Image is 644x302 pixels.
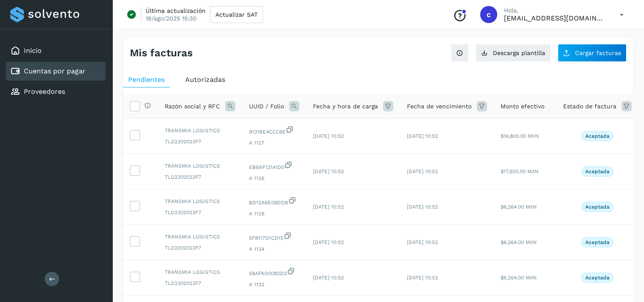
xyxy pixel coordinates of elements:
[575,50,621,56] span: Cargar facturas
[249,210,299,218] span: A 1129
[249,161,299,171] span: EB6AF121A1D0
[215,12,258,17] span: Actualizar SAT
[6,41,106,60] div: Inicio
[313,239,344,245] span: [DATE] 10:52
[313,275,344,281] span: [DATE] 10:52
[249,232,299,242] span: 5F8117D1CD15
[249,245,299,253] span: A 1134
[407,204,438,210] span: [DATE] 10:52
[501,275,537,281] span: $6,264.00 MXN
[504,7,606,14] p: Hola,
[165,233,235,241] span: TRANSMIA LOGISTICS
[585,239,610,245] p: Aceptada
[501,204,537,210] span: $6,264.00 MXN
[165,197,235,205] span: TRANSMIA LOGISTICS
[165,173,235,181] span: TLO2302023F7
[407,275,438,281] span: [DATE] 10:52
[407,102,472,111] span: Fecha de vencimiento
[249,267,299,277] span: 58AFAD0082D2
[165,127,235,134] span: TRANSMIA LOGISTICS
[501,168,538,174] span: $17,920.00 MXN
[313,204,344,210] span: [DATE] 10:52
[475,44,551,62] button: Descarga plantilla
[210,6,263,23] button: Actualizar SAT
[165,268,235,276] span: TRANSMIA LOGISTICS
[146,15,197,22] p: 18/ago/2025 15:30
[249,281,299,288] span: A 1132
[313,102,378,111] span: Fecha y hora de carga
[501,102,544,111] span: Monto efectivo
[558,44,627,62] button: Cargar facturas
[128,75,165,84] span: Pendientes
[407,133,438,139] span: [DATE] 10:52
[165,279,235,287] span: TLO2302023F7
[313,133,344,139] span: [DATE] 10:52
[6,62,106,81] div: Cuentas por pagar
[585,204,610,210] p: Aceptada
[165,244,235,252] span: TLO2302023F7
[249,102,284,111] span: UUID / Folio
[165,162,235,170] span: TRANSMIA LOGISTICS
[501,239,537,245] span: $6,264.00 MXN
[585,133,610,139] p: Aceptada
[504,14,606,22] p: cxp@53cargo.com
[146,7,206,15] p: Última actualización
[563,102,616,111] span: Estado de factura
[249,174,299,182] span: A 1126
[130,47,193,59] h4: Mis facturas
[165,209,235,216] span: TLO2302023F7
[585,168,610,174] p: Aceptada
[249,196,299,206] span: BD12A6E09DDB
[185,75,225,84] span: Autorizadas
[585,275,610,281] p: Aceptada
[407,168,438,174] span: [DATE] 10:52
[24,67,86,75] a: Cuentas por pagar
[6,82,106,101] div: Proveedores
[24,87,65,96] a: Proveedores
[501,133,539,139] span: $16,800.00 MXN
[407,239,438,245] span: [DATE] 10:52
[165,138,235,145] span: TLO2302023F7
[249,139,299,147] span: A 1127
[493,50,545,56] span: Descarga plantilla
[313,168,344,174] span: [DATE] 10:52
[249,125,299,136] span: 9131BE4CCC6E
[24,46,42,55] a: Inicio
[165,102,220,111] span: Razón social y RFC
